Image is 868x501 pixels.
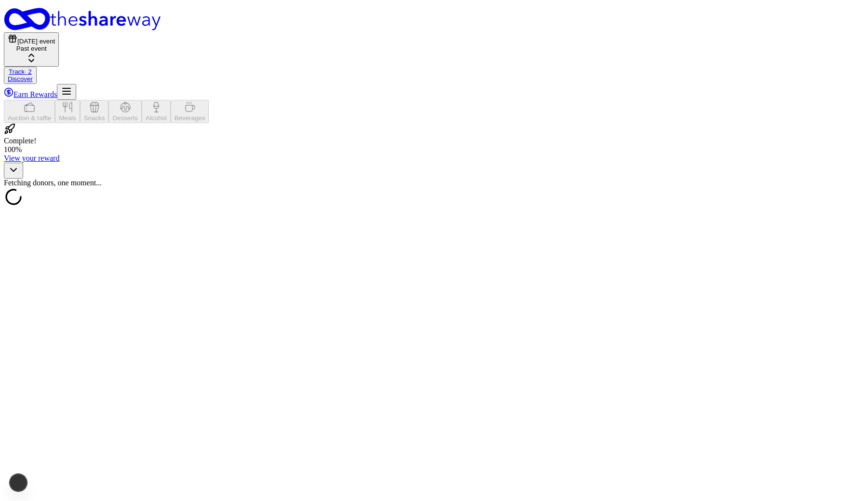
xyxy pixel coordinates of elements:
a: Discover [8,75,33,83]
div: Complete! [4,137,864,154]
button: Alcohol [142,100,171,123]
div: Snacks [84,114,105,122]
div: Alcohol [146,114,167,122]
button: Desserts [108,100,142,123]
button: [DATE] eventPast event [4,32,59,67]
div: Beverages [175,114,205,122]
button: Beverages [171,100,209,123]
a: Home [4,8,864,32]
div: Desserts [112,114,138,122]
button: Track· 2Discover [4,67,37,84]
div: Auction & raffle [8,114,51,122]
div: Fetching donors, one moment... [4,179,864,187]
div: Past event [8,45,55,52]
button: Auction & raffle [4,100,55,123]
div: Meals [59,114,76,122]
button: Snacks [80,100,109,123]
span: [DATE] event [17,38,55,45]
div: 100 % [4,145,864,154]
a: View your reward [4,154,59,162]
a: Earn Rewards [4,90,57,98]
a: Track· 2 [9,68,32,75]
button: Meals [55,100,80,123]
